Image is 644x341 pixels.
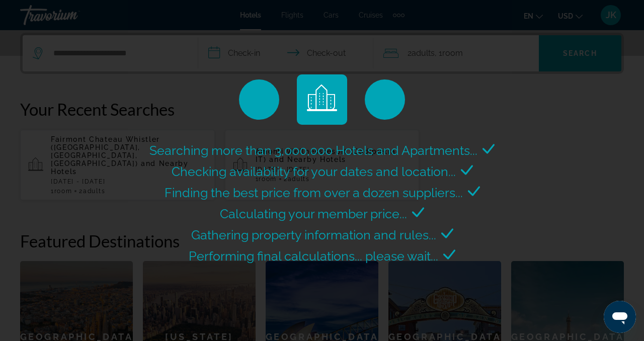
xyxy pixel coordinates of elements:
[189,248,438,264] span: Performing final calculations... please wait...
[165,185,463,200] span: Finding the best price from over a dozen suppliers...
[149,143,477,158] span: Searching more than 3,000,000 Hotels and Apartments...
[191,227,436,242] span: Gathering property information and rules...
[172,164,456,179] span: Checking availability for your dates and location...
[604,301,636,333] iframe: Button to launch messaging window
[220,206,407,221] span: Calculating your member price...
